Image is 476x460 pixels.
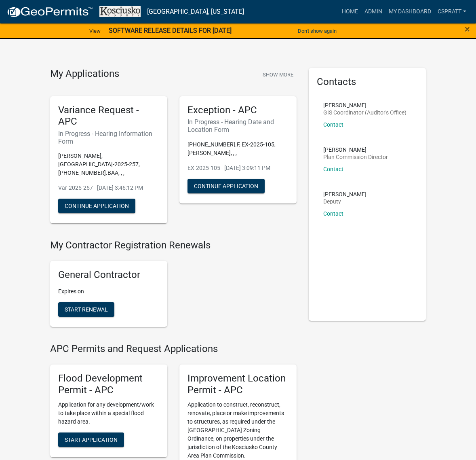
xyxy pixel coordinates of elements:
[58,432,124,447] button: Start Application
[86,24,104,38] a: View
[187,401,289,460] p: Application to construct, reconstruct, renovate, place or make improvements to structures, as req...
[323,154,388,160] p: Plan Commission Director
[339,4,361,19] a: Home
[323,191,366,197] p: [PERSON_NAME]
[187,104,289,116] h5: Exception - APC
[187,164,289,172] p: EX-2025-105 - [DATE] 3:09:11 PM
[465,23,470,35] span: ×
[323,121,343,128] a: Contact
[99,6,141,17] img: Kosciusko County, Indiana
[58,152,159,177] p: [PERSON_NAME], [GEOGRAPHIC_DATA]-2025-257, [PHONE_NUMBER].BAA, , ,
[50,343,297,355] h4: APC Permits and Request Applications
[385,4,434,19] a: My Dashboard
[58,269,159,281] h5: General Contractor
[50,240,297,251] h4: My Contractor Registration Renewals
[361,4,385,19] a: Admin
[323,102,406,108] p: [PERSON_NAME]
[58,199,135,213] button: Continue Application
[58,184,159,192] p: Var-2025-257 - [DATE] 3:46:12 PM
[323,210,343,217] a: Contact
[58,373,159,396] h5: Flood Development Permit - APC
[147,5,244,19] a: [GEOGRAPHIC_DATA], [US_STATE]
[58,287,159,296] p: Expires on
[50,68,119,80] h4: My Applications
[50,240,297,333] wm-registration-list-section: My Contractor Registration Renewals
[187,118,289,134] h6: In Progress - Hearing Date and Location Form
[259,68,297,81] button: Show More
[295,24,340,38] button: Don't show again
[323,147,388,153] p: [PERSON_NAME]
[65,437,118,443] span: Start Application
[65,306,108,313] span: Start Renewal
[187,179,265,193] button: Continue Application
[187,140,289,157] p: [PHONE_NUMBER].F, EX-2025-105, [PERSON_NAME], , ,
[58,104,159,128] h5: Variance Request - APC
[434,4,470,19] a: cspratt
[58,302,114,317] button: Start Renewal
[317,76,418,88] h5: Contacts
[58,401,159,426] p: Application for any development/work to take place within a special flood hazard area.
[109,27,232,34] strong: SOFTWARE RELEASE DETAILS FOR [DATE]
[58,130,159,145] h6: In Progress - Hearing Information Form
[187,373,289,396] h5: Improvement Location Permit - APC
[323,110,406,115] p: GIS Coordinator (Auditor's Office)
[323,166,343,172] a: Contact
[465,24,470,34] button: Close
[323,199,366,204] p: Deputy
